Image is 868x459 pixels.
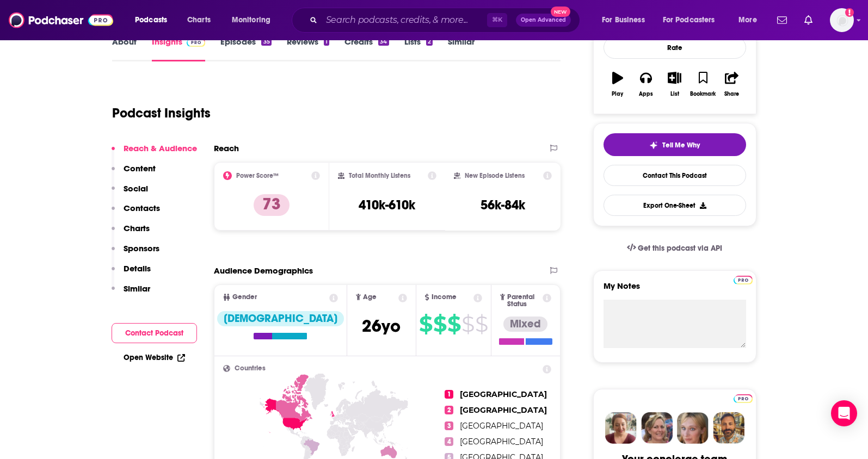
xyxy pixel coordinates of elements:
[124,143,197,153] p: Reach & Audience
[830,8,854,32] img: User Profile
[604,36,746,59] div: Rate
[349,172,410,179] h2: Total Monthly Listens
[773,11,791,29] a: Show notifications dropdown
[602,13,645,28] span: For Business
[594,11,658,29] button: open menu
[649,141,658,150] img: tell me why sparkle
[359,197,415,213] h3: 410k-610k
[224,11,285,29] button: open menu
[302,8,590,33] div: Search podcasts, credits, & more...
[551,7,570,17] span: New
[690,91,716,97] div: Bookmark
[447,315,460,333] span: $
[378,38,389,46] div: 34
[713,412,744,444] img: Jon Profile
[432,294,457,301] span: Income
[187,13,211,28] span: Charts
[638,244,722,253] span: Get this podcast via API
[830,8,854,32] button: Show profile menu
[445,437,453,446] span: 4
[287,36,329,61] a: Reviews1
[481,197,525,213] h3: 56k-84k
[465,172,525,179] h2: New Episode Listens
[604,281,746,300] label: My Notes
[731,11,771,29] button: open menu
[124,183,148,194] p: Social
[112,183,148,203] button: Social
[445,406,453,414] span: 2
[448,36,475,61] a: Similar
[670,91,679,97] div: List
[344,36,389,61] a: Credits34
[112,243,159,263] button: Sponsors
[112,163,156,183] button: Content
[127,11,181,29] button: open menu
[503,317,547,332] div: Mixed
[677,412,709,444] img: Jules Profile
[152,36,206,61] a: InsightsPodchaser Pro
[641,412,673,444] img: Barbara Profile
[124,353,185,362] a: Open Website
[124,163,156,173] p: Content
[734,394,753,403] img: Podchaser Pro
[322,11,487,29] input: Search podcasts, credits, & more...
[445,421,453,430] span: 3
[232,294,257,301] span: Gender
[426,38,433,46] div: 2
[612,91,623,97] div: Play
[724,91,739,97] div: Share
[261,38,271,46] div: 35
[460,437,543,446] span: [GEOGRAPHIC_DATA]
[734,393,753,403] a: Pro website
[217,311,344,326] div: [DEMOGRAPHIC_DATA]
[604,165,746,186] a: Contact This Podcast
[487,13,507,27] span: ⌘ K
[800,11,817,29] a: Show notifications dropdown
[187,38,206,47] img: Podchaser Pro
[220,36,271,61] a: Episodes35
[214,265,313,276] h2: Audience Demographics
[214,143,239,153] h2: Reach
[521,17,566,23] span: Open Advanced
[124,203,160,213] p: Contacts
[734,276,753,284] img: Podchaser Pro
[663,13,715,28] span: For Podcasters
[362,315,401,337] span: 26 yo
[254,194,290,216] p: 73
[112,323,197,343] button: Contact Podcast
[419,315,432,333] span: $
[112,105,211,121] h1: Podcast Insights
[232,13,270,28] span: Monitoring
[324,38,329,46] div: 1
[445,390,453,399] span: 1
[112,143,197,163] button: Reach & Audience
[717,65,746,104] button: Share
[831,400,857,426] div: Open Intercom Messenger
[236,172,279,179] h2: Power Score™
[433,315,446,333] span: $
[124,263,151,274] p: Details
[235,365,266,372] span: Countries
[112,203,160,223] button: Contacts
[124,283,150,294] p: Similar
[135,13,167,28] span: Podcasts
[618,235,731,262] a: Get this podcast via API
[124,223,150,233] p: Charts
[460,405,547,415] span: [GEOGRAPHIC_DATA]
[460,421,543,431] span: [GEOGRAPHIC_DATA]
[9,10,113,30] img: Podchaser - Follow, Share and Rate Podcasts
[660,65,688,104] button: List
[632,65,660,104] button: Apps
[112,263,151,283] button: Details
[604,65,632,104] button: Play
[112,36,137,61] a: About
[639,91,653,97] div: Apps
[604,195,746,216] button: Export One-Sheet
[656,11,731,29] button: open menu
[461,315,474,333] span: $
[460,389,547,399] span: [GEOGRAPHIC_DATA]
[404,36,433,61] a: Lists2
[180,11,217,29] a: Charts
[738,13,757,28] span: More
